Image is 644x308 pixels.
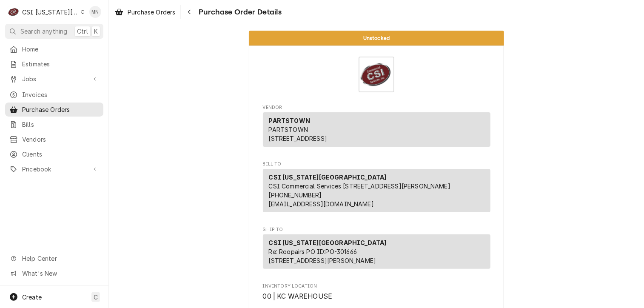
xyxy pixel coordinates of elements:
a: Vendors [5,132,103,146]
a: Bills [5,117,103,131]
span: K [94,27,98,36]
div: Ship To [263,234,490,269]
span: Ctrl [77,27,88,36]
span: Ship To [263,226,490,233]
button: Navigate back [182,5,196,19]
span: Purchase Orders [128,8,175,17]
div: Vendor [263,112,490,147]
span: Vendors [22,135,99,144]
span: Pricebook [22,165,86,174]
span: C [94,293,98,302]
span: Vendor [263,104,490,111]
a: Purchase Orders [111,5,179,19]
a: Invoices [5,88,103,102]
span: Bill To [263,161,490,168]
div: Inventory Location [263,283,490,301]
div: Purchase Order Ship To [263,226,490,273]
a: [EMAIL_ADDRESS][DOMAIN_NAME] [269,200,374,208]
span: CSI Commercial Services [STREET_ADDRESS][PERSON_NAME] [269,183,450,190]
span: Estimates [22,60,99,68]
span: Inventory Location [263,283,490,290]
a: Go to Jobs [5,72,103,86]
span: Create [22,294,42,301]
a: Go to What's New [5,266,103,280]
div: Purchase Order Bill To [263,161,490,216]
span: Clients [22,150,99,159]
span: Inventory Location [263,291,490,302]
a: Go to Help Center [5,251,103,265]
span: [STREET_ADDRESS][PERSON_NAME] [269,257,376,264]
strong: PARTSTOWN [269,117,310,124]
div: CSI Kansas City's Avatar [8,6,20,18]
div: Melissa Nehls's Avatar [89,6,101,18]
span: Help Center [22,254,98,263]
div: MN [89,6,101,18]
a: [PHONE_NUMBER] [269,191,322,199]
div: Bill To [263,169,490,212]
span: Jobs [22,74,86,83]
div: CSI [US_STATE][GEOGRAPHIC_DATA] [22,8,78,17]
span: PARTSTOWN [STREET_ADDRESS] [269,126,328,142]
span: Bills [22,120,99,129]
a: Estimates [5,57,103,71]
strong: CSI [US_STATE][GEOGRAPHIC_DATA] [269,239,387,246]
div: Bill To [263,169,490,216]
span: Unstocked [363,35,390,41]
span: Re: Roopairs PO ID: PO-301666 [269,248,357,255]
a: Clients [5,147,103,161]
div: Ship To [263,234,490,272]
a: Go to Pricebook [5,162,103,176]
a: Home [5,42,103,56]
span: Home [22,45,99,54]
div: C [8,6,20,18]
span: 00 | KC WAREHOUSE [263,292,333,300]
span: Purchase Orders [22,105,99,114]
button: Search anythingCtrlK [5,24,103,39]
span: What's New [22,269,98,278]
div: Status [249,31,504,46]
span: Invoices [22,90,99,99]
img: Logo [359,57,394,92]
div: Vendor [263,112,490,150]
div: Purchase Order Vendor [263,104,490,151]
span: Purchase Order Details [196,6,282,18]
a: Purchase Orders [5,103,103,117]
strong: CSI [US_STATE][GEOGRAPHIC_DATA] [269,174,387,181]
span: Search anything [20,27,67,36]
